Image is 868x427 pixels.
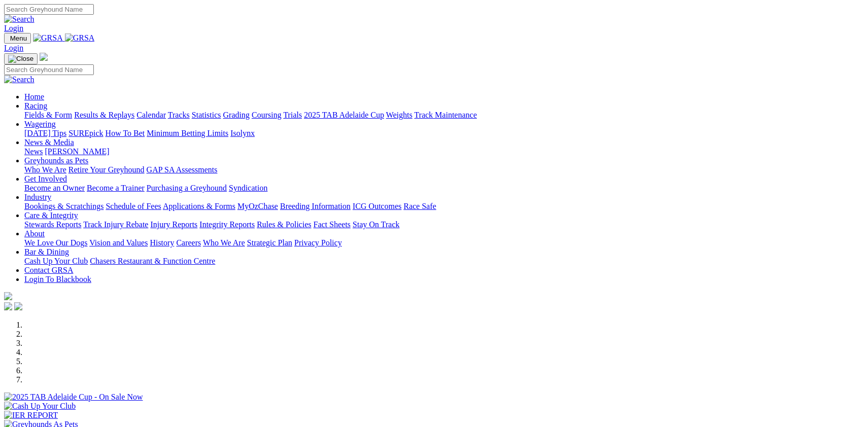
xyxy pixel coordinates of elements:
[68,165,145,174] a: Retire Your Greyhound
[24,229,45,238] a: About
[24,129,864,138] div: Wagering
[4,4,94,15] input: Search
[89,238,148,247] a: Vision and Values
[4,402,76,411] img: Cash Up Your Club
[403,202,436,210] a: Race Safe
[386,111,412,119] a: Weights
[24,211,78,220] a: Care & Integrity
[24,202,103,210] a: Bookings & Scratchings
[150,220,197,229] a: Injury Reports
[280,202,351,210] a: Breeding Information
[304,111,384,119] a: 2025 TAB Adelaide Cup
[353,220,399,229] a: Stay On Track
[90,257,215,265] a: Chasers Restaurant & Function Centre
[24,165,864,174] div: Greyhounds as Pets
[106,129,145,137] a: How To Bet
[40,53,48,61] img: logo-grsa-white.png
[147,129,228,137] a: Minimum Betting Limits
[353,202,401,210] a: ICG Outcomes
[33,33,63,43] img: GRSA
[24,92,44,101] a: Home
[24,247,69,256] a: Bar & Dining
[247,238,292,247] a: Strategic Plan
[199,220,255,229] a: Integrity Reports
[237,202,278,210] a: MyOzChase
[150,238,174,247] a: History
[24,184,864,193] div: Get Involved
[24,275,91,283] a: Login To Blackbook
[65,33,95,43] img: GRSA
[87,184,145,192] a: Become a Trainer
[24,220,81,229] a: Stewards Reports
[4,33,31,44] button: Toggle navigation
[203,238,245,247] a: Who We Are
[24,257,864,266] div: Bar & Dining
[24,238,864,247] div: About
[136,111,166,119] a: Calendar
[24,220,864,229] div: Care & Integrity
[24,184,85,192] a: Become an Owner
[106,202,161,210] a: Schedule of Fees
[74,111,134,119] a: Results & Replays
[24,147,864,156] div: News & Media
[4,302,12,310] img: facebook.svg
[24,202,864,211] div: Industry
[4,292,12,300] img: logo-grsa-white.png
[68,129,103,137] a: SUREpick
[4,53,38,64] button: Toggle navigation
[8,55,33,63] img: Close
[4,411,58,420] img: IER REPORT
[24,147,43,156] a: News
[314,220,351,229] a: Fact Sheets
[4,64,94,75] input: Search
[147,165,218,174] a: GAP SA Assessments
[4,75,34,84] img: Search
[230,129,255,137] a: Isolynx
[24,111,72,119] a: Fields & Form
[252,111,282,119] a: Coursing
[24,156,88,165] a: Greyhounds as Pets
[176,238,201,247] a: Careers
[229,184,267,192] a: Syndication
[24,129,66,137] a: [DATE] Tips
[163,202,235,210] a: Applications & Forms
[24,111,864,120] div: Racing
[294,238,342,247] a: Privacy Policy
[257,220,311,229] a: Rules & Policies
[223,111,250,119] a: Grading
[192,111,221,119] a: Statistics
[24,266,73,274] a: Contact GRSA
[24,257,88,265] a: Cash Up Your Club
[147,184,227,192] a: Purchasing a Greyhound
[414,111,477,119] a: Track Maintenance
[24,238,87,247] a: We Love Our Dogs
[168,111,190,119] a: Tracks
[24,193,51,201] a: Industry
[4,15,34,24] img: Search
[83,220,148,229] a: Track Injury Rebate
[4,24,23,32] a: Login
[14,302,22,310] img: twitter.svg
[24,101,47,110] a: Racing
[283,111,302,119] a: Trials
[24,165,66,174] a: Who We Are
[24,138,74,147] a: News & Media
[45,147,109,156] a: [PERSON_NAME]
[24,174,67,183] a: Get Involved
[10,34,27,42] span: Menu
[4,393,143,402] img: 2025 TAB Adelaide Cup - On Sale Now
[4,44,23,52] a: Login
[24,120,56,128] a: Wagering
